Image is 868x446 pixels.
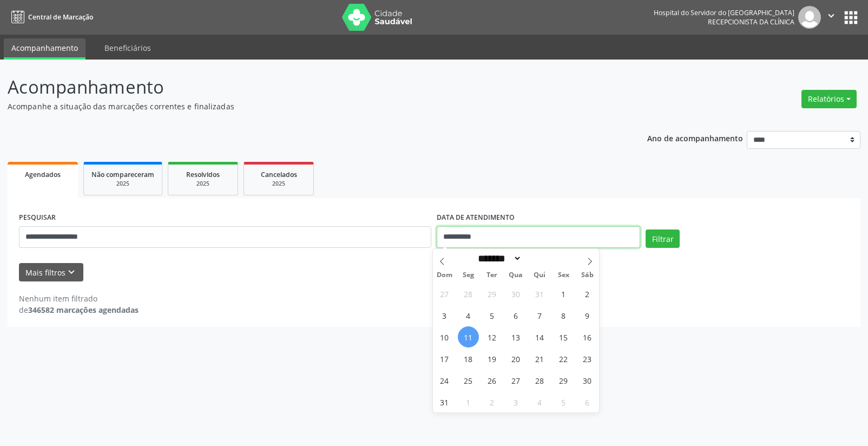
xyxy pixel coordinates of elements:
span: Dom [433,272,457,279]
span: Setembro 1, 2025 [458,391,479,412]
span: Agosto 23, 2025 [577,348,598,369]
span: Setembro 6, 2025 [577,391,598,412]
span: Agosto 7, 2025 [529,305,550,326]
img: img [798,6,821,29]
span: Setembro 3, 2025 [505,391,527,412]
span: Julho 31, 2025 [529,283,550,304]
span: Agosto 22, 2025 [553,348,574,369]
span: Não compareceram [91,170,154,179]
div: 2025 [91,180,154,188]
a: Central de Marcação [8,8,93,26]
span: Agosto 25, 2025 [458,370,479,391]
div: 2025 [252,180,306,188]
span: Central de Marcação [28,12,93,22]
span: Agosto 31, 2025 [434,391,455,412]
span: Agosto 17, 2025 [434,348,455,369]
span: Ter [480,272,504,279]
span: Agosto 16, 2025 [577,326,598,347]
span: Sáb [575,272,599,279]
span: Agosto 21, 2025 [529,348,550,369]
span: Agosto 12, 2025 [482,326,503,347]
span: Cancelados [261,170,297,179]
i:  [825,10,837,22]
span: Agosto 8, 2025 [553,305,574,326]
span: Agosto 6, 2025 [505,305,527,326]
i: keyboard_arrow_down [65,266,77,278]
span: Agosto 27, 2025 [505,370,527,391]
button: Filtrar [646,229,680,248]
span: Qua [504,272,528,279]
select: Month [475,253,522,264]
span: Agosto 29, 2025 [553,370,574,391]
span: Seg [456,272,480,279]
div: 2025 [176,180,230,188]
span: Agosto 28, 2025 [529,370,550,391]
span: Resolvidos [186,170,220,179]
span: Agosto 4, 2025 [458,305,479,326]
button: apps [841,8,860,27]
span: Agosto 24, 2025 [434,370,455,391]
input: Year [522,253,557,264]
span: Agosto 18, 2025 [458,348,479,369]
span: Agendados [25,170,61,179]
span: Agosto 11, 2025 [458,326,479,347]
a: Beneficiários [97,38,159,57]
span: Agosto 10, 2025 [434,326,455,347]
span: Sex [551,272,575,279]
span: Agosto 26, 2025 [482,370,503,391]
span: Agosto 5, 2025 [482,305,503,326]
span: Agosto 1, 2025 [553,283,574,304]
span: Agosto 14, 2025 [529,326,550,347]
button: Mais filtroskeyboard_arrow_down [19,263,83,282]
button:  [821,6,841,29]
label: PESQUISAR [19,209,56,226]
span: Agosto 9, 2025 [577,305,598,326]
span: Agosto 3, 2025 [434,305,455,326]
span: Agosto 30, 2025 [577,370,598,391]
a: Acompanhamento [4,38,86,60]
p: Ano de acompanhamento [647,131,743,145]
span: Setembro 5, 2025 [553,391,574,412]
div: Nenhum item filtrado [19,293,139,304]
span: Agosto 20, 2025 [505,348,527,369]
span: Julho 28, 2025 [458,283,479,304]
span: Julho 27, 2025 [434,283,455,304]
span: Recepcionista da clínica [708,17,794,27]
div: Hospital do Servidor do [GEOGRAPHIC_DATA] [654,8,794,17]
div: de [19,304,139,316]
p: Acompanhamento [8,74,604,101]
span: Agosto 15, 2025 [553,326,574,347]
span: Agosto 19, 2025 [482,348,503,369]
span: Julho 30, 2025 [505,283,527,304]
button: Relatórios [801,90,857,108]
span: Agosto 2, 2025 [577,283,598,304]
span: Setembro 4, 2025 [529,391,550,412]
p: Acompanhe a situação das marcações correntes e finalizadas [8,101,604,112]
span: Qui [528,272,551,279]
span: Julho 29, 2025 [482,283,503,304]
strong: 346582 marcações agendadas [28,305,139,315]
span: Setembro 2, 2025 [482,391,503,412]
label: DATA DE ATENDIMENTO [437,209,515,226]
span: Agosto 13, 2025 [505,326,527,347]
